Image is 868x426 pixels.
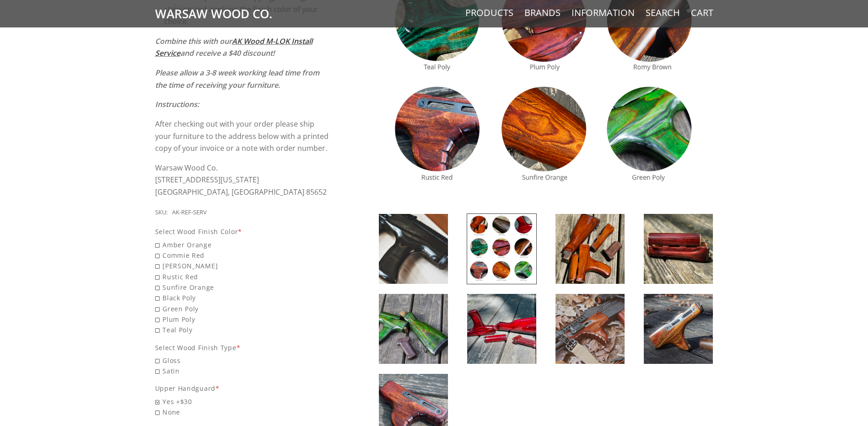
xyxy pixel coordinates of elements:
img: AK Wood Refinishing Service [555,294,625,364]
span: Plum Poly [155,314,330,325]
span: [PERSON_NAME] [155,261,330,271]
img: AK Wood Refinishing Service [644,214,713,284]
span: Amber Orange [155,240,330,250]
span: Yes +$30 [155,396,330,407]
em: Please allow a 3-8 week working lead time from the time of receiving your furniture. [155,68,319,90]
span: Teal Poly [155,325,330,335]
img: AK Wood Refinishing Service [467,214,536,284]
a: Cart [691,7,713,19]
span: Gloss [155,355,330,366]
span: Warsaw Wood Co. [155,163,218,173]
a: Brands [524,7,561,19]
em: Instructions: [155,99,199,109]
span: [GEOGRAPHIC_DATA], [GEOGRAPHIC_DATA] 85652 [155,187,327,197]
p: After checking out with your order please ship your furniture to the address below with a printed... [155,118,330,154]
em: Combine this with our and receive a $40 discount! [155,36,313,59]
span: Sunfire Orange [155,282,330,293]
span: Black Poly [155,293,330,303]
img: AK Wood Refinishing Service [644,294,713,364]
a: Search [646,7,680,19]
div: Select Wood Finish Type [155,342,330,353]
div: Select Wood Finish Color [155,226,330,237]
a: Information [571,7,635,19]
img: AK Wood Refinishing Service [379,294,448,364]
span: Commie Red [155,250,330,261]
img: AK Wood Refinishing Service [555,214,625,284]
a: AK Wood M-LOK Install Service [155,36,313,59]
img: AK Wood Refinishing Service [379,214,448,284]
span: None [155,407,330,417]
div: AK-REF-SERV [172,208,207,218]
span: [STREET_ADDRESS][US_STATE] [155,175,259,185]
span: Green Poly [155,304,330,314]
a: Products [465,7,513,19]
span: Satin [155,366,330,376]
span: Rustic Red [155,272,330,282]
div: SKU: [155,208,167,218]
div: Upper Handguard [155,383,330,394]
img: AK Wood Refinishing Service [467,294,536,364]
